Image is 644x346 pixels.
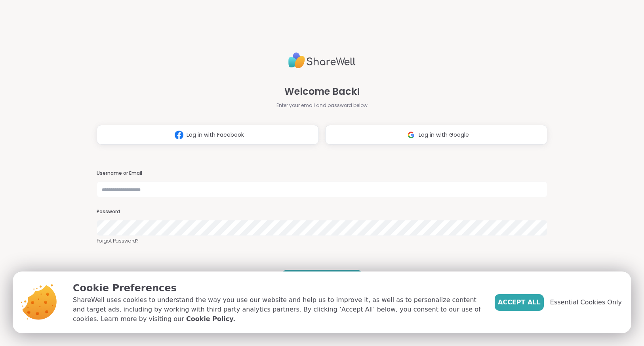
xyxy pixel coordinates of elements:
[187,131,244,139] span: Log in with Facebook
[550,298,622,307] span: Essential Cookies Only
[419,131,469,139] span: Log in with Google
[282,270,362,287] button: LOG IN
[186,314,235,324] a: Cookie Policy.
[498,298,541,307] span: Accept All
[495,294,544,311] button: Accept All
[73,281,482,295] p: Cookie Preferences
[73,295,482,324] p: ShareWell uses cookies to understand the way you use our website and help us to improve it, as we...
[97,170,547,177] h3: Username or Email
[97,208,547,215] h3: Password
[288,49,356,72] img: ShareWell Logo
[404,128,419,142] img: ShareWell Logomark
[325,125,547,145] button: Log in with Google
[171,128,187,142] img: ShareWell Logomark
[97,125,319,145] button: Log in with Facebook
[276,102,368,109] span: Enter your email and password below
[284,84,360,99] span: Welcome Back!
[97,237,547,245] a: Forgot Password?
